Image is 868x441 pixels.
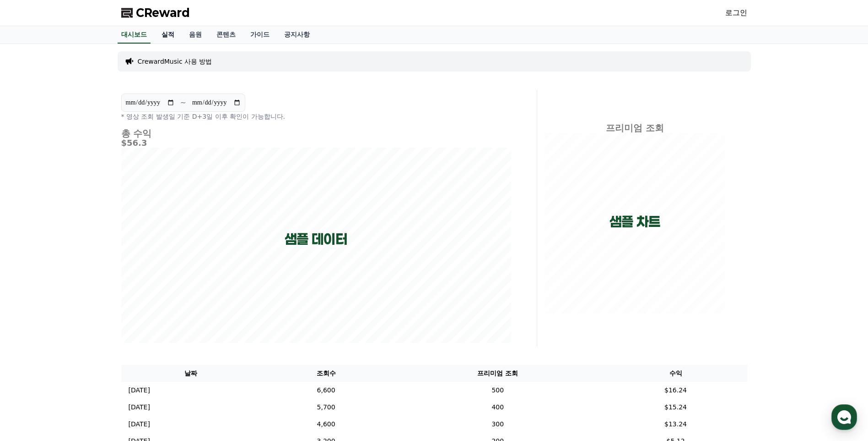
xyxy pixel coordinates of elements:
td: 500 [391,382,604,399]
th: 날짜 [121,365,261,382]
td: 400 [391,399,604,416]
h4: 총 수익 [121,128,511,138]
span: 홈 [29,304,34,312]
span: 설정 [141,304,152,312]
a: 홈 [3,291,60,314]
a: 실적 [154,26,182,44]
a: 음원 [182,26,209,44]
a: 콘텐츠 [209,26,243,44]
span: CReward [136,6,190,20]
p: ~ [180,97,186,108]
p: [DATE] [129,386,150,395]
a: CrewardMusic 사용 방법 [138,57,212,66]
th: 프리미엄 조회 [391,365,604,382]
td: 4,600 [261,416,391,433]
a: CReward [121,6,190,20]
td: 6,600 [261,382,391,399]
a: 대시보드 [118,26,151,44]
a: 설정 [118,291,176,314]
p: * 영상 조회 발생일 기준 D+3일 이후 확인이 가능합니다. [121,112,511,121]
td: $15.24 [604,399,747,416]
td: $16.24 [604,382,747,399]
td: $13.24 [604,416,747,433]
span: 대화 [84,305,95,312]
a: 대화 [60,291,118,314]
h4: 프리미엄 조회 [545,123,725,133]
p: 샘플 데이터 [285,231,347,248]
td: 300 [391,416,604,433]
a: 가이드 [243,26,277,44]
th: 수익 [604,365,747,382]
p: [DATE] [129,402,150,412]
p: 샘플 차트 [609,214,660,230]
a: 로그인 [725,7,747,18]
h5: $56.3 [121,138,511,148]
a: 공지사항 [277,26,317,44]
td: 5,700 [261,399,391,416]
p: [DATE] [129,419,150,429]
th: 조회수 [261,365,391,382]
